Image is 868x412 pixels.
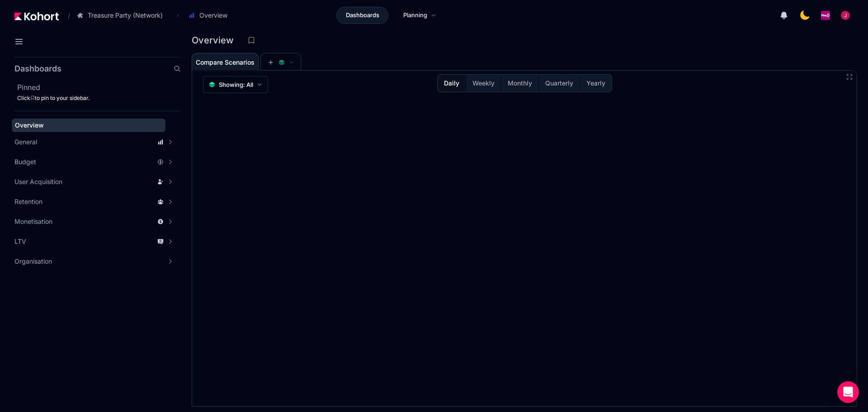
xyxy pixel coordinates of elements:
h3: Overview [192,36,239,45]
span: Monthly [508,79,532,88]
button: Weekly [466,75,501,92]
span: Organisation [14,257,52,266]
button: Overview [184,8,237,23]
span: User Acquisition [14,177,62,186]
span: Monetisation [14,217,52,226]
span: Overview [199,11,227,20]
button: Showing: All [203,76,268,93]
a: Overview [12,118,165,132]
button: Yearly [580,75,612,92]
span: Retention [14,197,42,206]
button: Fullscreen [846,73,853,81]
a: Planning [394,7,446,24]
button: Daily [438,75,466,92]
div: Open Intercom Messenger [837,381,859,403]
span: › [175,12,181,19]
h2: Pinned [17,82,181,93]
span: Overview [15,121,44,129]
button: Treasure Party (Network) [72,8,172,23]
button: Monthly [501,75,538,92]
span: Planning [403,11,427,20]
img: logo_PlayQ_20230721100321046856.png [821,11,830,20]
span: / [61,11,70,20]
span: Daily [444,79,459,88]
span: Compare Scenarios [196,59,255,66]
span: Showing: All [219,80,253,89]
span: Yearly [586,79,605,88]
img: Kohort logo [14,12,59,20]
h2: Dashboards [14,65,61,73]
div: Click to pin to your sidebar. [17,95,181,102]
span: Dashboards [346,11,379,20]
span: General [14,137,37,147]
a: Dashboards [336,7,388,24]
span: Quarterly [545,79,573,88]
span: Treasure Party (Network) [88,11,163,20]
span: LTV [14,237,26,246]
button: Quarterly [538,75,580,92]
span: Budget [14,157,36,166]
span: Weekly [472,79,495,88]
